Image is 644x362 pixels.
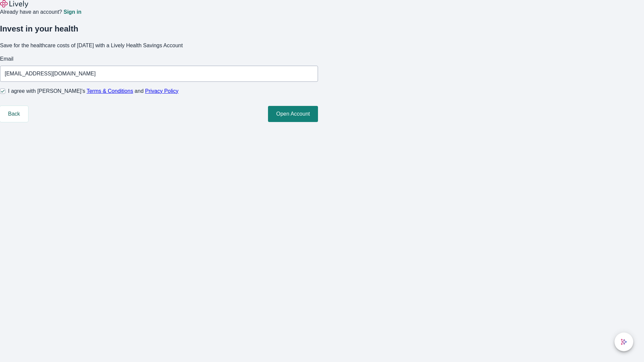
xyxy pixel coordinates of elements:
a: Terms & Conditions [87,88,133,94]
span: I agree with [PERSON_NAME]’s and [8,87,178,95]
svg: Lively AI Assistant [621,339,627,345]
a: Sign in [63,9,81,15]
a: Privacy Policy [145,88,179,94]
button: Open Account [268,106,318,122]
button: chat [614,333,633,351]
